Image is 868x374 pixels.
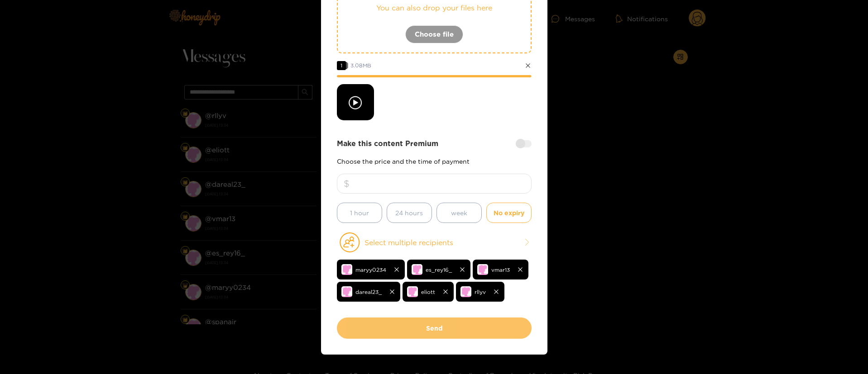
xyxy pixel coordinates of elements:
[412,264,422,275] img: no-avatar.png
[350,208,369,218] span: 1 hour
[486,203,532,223] button: No expiry
[355,287,382,297] span: dareal23_
[426,265,452,275] span: es_rey16_
[337,138,438,149] strong: Make this content Premium
[355,265,386,275] span: maryy0234
[405,25,463,43] button: Choose file
[460,286,471,297] img: no-avatar.png
[395,208,423,218] span: 24 hours
[337,232,532,253] button: Select multiple recipients
[337,158,532,165] p: Choose the price and the time of payment
[337,203,382,223] button: 1 hour
[337,61,346,70] span: 1
[387,203,432,223] button: 24 hours
[494,208,524,218] span: No expiry
[491,265,510,275] span: vmar13
[421,287,435,297] span: eliott
[475,287,486,297] span: rllyv
[341,264,352,275] img: no-avatar.png
[350,62,371,68] span: 3.08 MB
[337,317,532,339] button: Send
[356,3,513,13] p: You can also drop your files here
[477,264,488,275] img: no-avatar.png
[341,286,352,297] img: no-avatar.png
[407,286,418,297] img: no-avatar.png
[436,203,482,223] button: week
[451,208,467,218] span: week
